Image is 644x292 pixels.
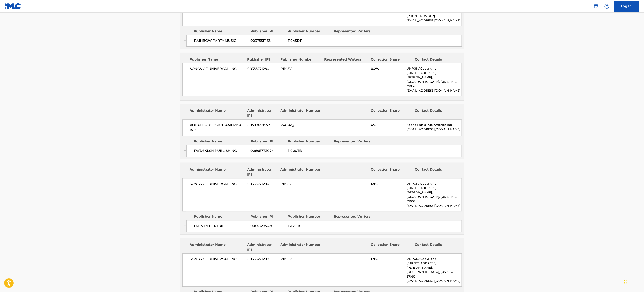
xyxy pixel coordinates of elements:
[407,71,461,80] p: [STREET_ADDRESS][PERSON_NAME],
[190,167,244,177] div: Administrator Name
[594,4,599,9] img: search
[407,182,461,186] p: UMPGNACopyright
[407,186,461,195] p: [STREET_ADDRESS][PERSON_NAME],
[247,108,277,118] div: Administrator IPI
[190,257,244,262] span: SONGS OF UNIVERSAL, INC.
[371,108,412,118] div: Collection Share
[250,214,285,219] div: Publisher IPI
[194,224,248,229] span: LVRN REPERTOIRE
[251,224,285,229] span: 00853285028
[604,4,610,9] img: help
[247,57,277,62] div: Publisher IPI
[415,167,456,177] div: Contact Details
[334,214,377,219] div: Represented Writers
[407,127,461,132] p: [EMAIL_ADDRESS][DOMAIN_NAME]
[190,66,244,71] span: SONGS OF UNIVERSAL, INC.
[624,276,627,289] div: Drag
[592,2,600,11] a: Public Search
[603,2,611,11] div: Help
[250,139,285,144] div: Publisher IPI
[407,195,461,204] p: [GEOGRAPHIC_DATA], [US_STATE] 37067
[194,214,247,219] div: Publisher Name
[407,80,461,88] p: [GEOGRAPHIC_DATA], [US_STATE] 37067
[288,148,331,153] span: P000TB
[288,139,331,144] div: Publisher Number
[247,66,277,71] span: 00353271280
[407,270,461,279] p: [GEOGRAPHIC_DATA], [US_STATE] 37067
[247,257,277,262] span: 00353271280
[190,242,244,252] div: Administrator Name
[251,148,285,153] span: 00895773074
[280,257,321,262] span: P1195V
[247,167,277,177] div: Administrator IPI
[334,139,377,144] div: Represented Writers
[371,66,403,71] span: 0.2%
[251,38,285,43] span: 00375511165
[247,182,277,187] span: 00353271280
[5,3,21,9] img: MLC Logo
[415,242,456,252] div: Contact Details
[288,224,331,229] span: PA25H0
[371,242,412,252] div: Collection Share
[371,123,403,128] span: 4%
[190,123,244,133] span: KOBALT MUSIC PUB AMERICA INC
[407,88,461,93] p: [EMAIL_ADDRESS][DOMAIN_NAME]
[280,242,321,252] div: Administrator Number
[194,38,248,43] span: RAINBOW PARTY MUSIC
[194,148,248,153] span: FWDSXLSH PUBLISHING
[407,257,461,261] p: UMPGNACopyright
[190,57,244,62] div: Publisher Name
[623,272,644,292] iframe: Chat Widget
[407,123,461,127] p: Kobalt Music Pub America Inc
[280,108,321,118] div: Administrator Number
[280,123,321,128] span: P4614Q
[190,108,244,118] div: Administrator Name
[371,257,403,262] span: 1.9%
[194,29,247,34] div: Publisher Name
[194,139,247,144] div: Publisher Name
[407,261,461,270] p: [STREET_ADDRESS][PERSON_NAME],
[407,204,461,208] p: [EMAIL_ADDRESS][DOMAIN_NAME]
[247,242,277,252] div: Administrator IPI
[371,167,412,177] div: Collection Share
[280,57,321,62] div: Publisher Number
[288,214,331,219] div: Publisher Number
[407,18,461,23] p: [EMAIL_ADDRESS][DOMAIN_NAME]
[415,57,456,62] div: Contact Details
[407,66,461,71] p: UMPGNACopyright
[324,57,368,62] div: Represented Writers
[288,29,331,34] div: Publisher Number
[280,167,321,177] div: Administrator Number
[407,14,461,18] p: [PHONE_NUMBER]
[407,279,461,283] p: [EMAIL_ADDRESS][DOMAIN_NAME]
[280,182,321,187] span: P1195V
[250,29,285,34] div: Publisher IPI
[371,182,403,187] span: 1.9%
[247,123,277,128] span: 00503659557
[190,182,244,187] span: SONGS OF UNIVERSAL, INC.
[415,108,456,118] div: Contact Details
[614,1,639,12] a: Log In
[334,29,377,34] div: Represented Writers
[280,66,321,71] span: P1195V
[371,57,412,62] div: Collection Share
[288,38,331,43] span: P045DT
